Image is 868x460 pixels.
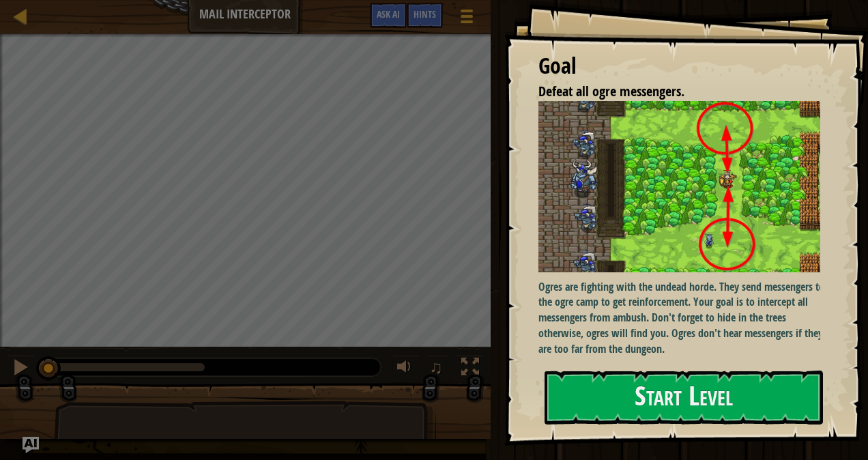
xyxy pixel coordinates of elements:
img: 2017 04 13 14 28 03 mailman [538,101,830,272]
button: ♫ [426,355,450,383]
span: ♫ [429,357,443,377]
p: Ogres are fighting with the undead horde. They send messengers to the ogre camp to get reinforcem... [538,279,830,357]
button: Show game menu [450,3,484,35]
li: Defeat all ogre messengers. [521,82,817,102]
button: Ctrl + P: Pause [7,355,34,383]
button: Ask AI [370,3,407,28]
button: Adjust volume [392,355,420,383]
button: Ask AI [23,437,39,453]
span: Ask AI [377,8,400,20]
div: Goal [538,51,820,82]
button: Start Level [545,371,823,425]
button: Toggle fullscreen [457,355,484,383]
span: Defeat all ogre messengers. [538,82,684,100]
span: Hints [414,8,436,20]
